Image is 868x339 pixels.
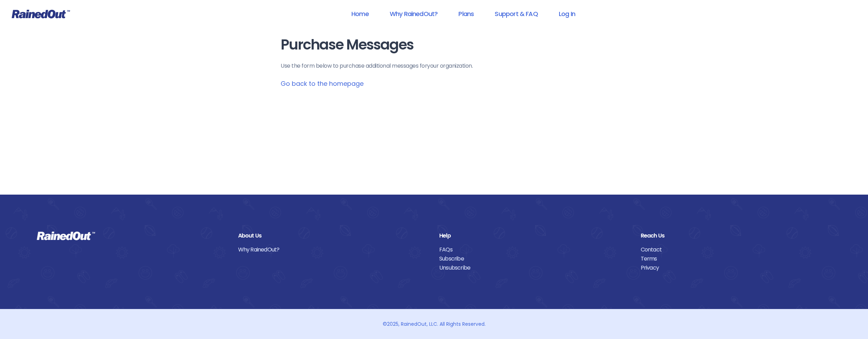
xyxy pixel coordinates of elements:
a: Go back to the homepage [281,79,364,88]
a: Why RainedOut? [381,6,447,22]
a: Privacy [641,263,832,272]
a: Home [342,6,378,22]
a: Unsubscribe [439,263,630,272]
a: Plans [449,6,483,22]
a: FAQs [439,245,630,254]
h1: Purchase Messages [281,37,587,53]
a: Contact [641,245,832,254]
div: About Us [238,231,429,240]
div: Help [439,231,630,240]
a: Log In [550,6,584,22]
p: Use the form below to purchase additional messages for your organization . [281,62,587,70]
a: Why RainedOut? [238,245,429,254]
a: Subscribe [439,254,630,263]
div: Reach Us [641,231,832,240]
a: Terms [641,254,832,263]
a: Support & FAQ [486,6,547,22]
